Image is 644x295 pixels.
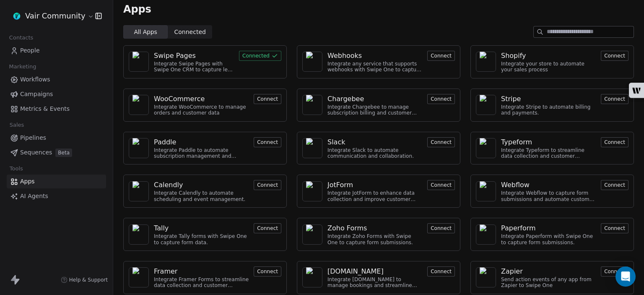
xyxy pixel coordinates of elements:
div: Integrate Paperform with Swipe One to capture form submissions. [501,233,596,245]
a: Apps [7,175,106,188]
button: Connect [427,266,455,277]
a: NA [476,225,496,245]
div: Integrate Paddle to automate subscription management and customer engagement. [154,147,249,159]
img: NA [306,52,319,72]
button: Connect [427,180,455,190]
a: Connect [601,181,628,189]
button: Vair Community [10,9,89,23]
div: Open Intercom Messenger [615,266,636,287]
div: Zapier [501,266,523,277]
button: Connect [254,137,281,147]
a: NA [302,181,322,201]
span: People [20,46,40,55]
a: [DOMAIN_NAME] [327,266,422,277]
a: NA [302,138,322,158]
div: Send action events of any app from Zapier to Swipe One [501,277,596,289]
a: Connect [427,181,455,189]
a: Framer [154,266,249,277]
a: Tally [154,223,249,233]
div: Paperform [501,223,536,233]
a: NA [129,138,149,158]
a: Paddle [154,137,249,147]
a: NA [476,138,496,158]
a: Webflow [501,180,596,190]
img: NA [480,181,492,201]
a: AI Agents [7,189,106,203]
a: Zoho Forms [327,223,422,233]
img: NA [306,138,319,158]
div: Typeform [501,137,532,147]
button: Connect [601,94,628,104]
div: Chargebee [327,94,364,104]
a: NA [302,52,322,72]
a: Connect [601,138,628,146]
div: Integrate WooCommerce to manage orders and customer data [154,104,249,116]
a: Connect [427,138,455,146]
a: NA [129,95,149,115]
img: NA [132,52,145,72]
button: Connect [427,137,455,147]
div: Paddle [154,137,176,147]
div: Webflow [501,180,530,190]
img: NA [132,95,145,115]
span: Connected [174,28,206,37]
span: Campaigns [20,90,53,99]
div: Swipe Pages [154,51,196,61]
a: NA [476,52,496,72]
div: Slack [327,137,345,147]
span: Tools [6,162,26,175]
a: Connect [254,138,281,146]
img: NA [480,52,492,72]
button: Connect [601,51,628,61]
button: Connect [254,266,281,277]
div: Integrate Typeform to streamline data collection and customer engagement. [501,147,596,159]
div: Integrate [DOMAIN_NAME] to manage bookings and streamline scheduling. [327,277,422,289]
span: Workflows [20,75,50,84]
div: Calendly [154,180,183,190]
div: Integrate Chargebee to manage subscription billing and customer data. [327,104,422,116]
a: Help & Support [61,277,108,283]
div: Integrate Zoho Forms with Swipe One to capture form submissions. [327,233,422,245]
a: Connect [427,267,455,275]
a: Connect [601,267,628,275]
div: Integrate Calendly to automate scheduling and event management. [154,190,249,202]
span: Pipelines [20,133,46,142]
img: NA [480,138,492,158]
button: Connect [254,223,281,233]
button: Connect [254,94,281,104]
div: Webhooks [327,51,362,61]
a: Swipe Pages [154,51,234,61]
a: Shopify [501,51,596,61]
a: NA [129,181,149,201]
a: Typeform [501,137,596,147]
span: Marketing [5,60,40,73]
a: NA [129,225,149,245]
button: Connect [427,94,455,104]
a: Connect [254,224,281,232]
a: Connect [601,52,628,60]
div: Integrate Stripe to automate billing and payments. [501,104,596,116]
button: Connect [601,266,628,277]
div: Shopify [501,51,526,61]
div: Framer [154,266,177,277]
a: Connect [601,224,628,232]
a: NA [302,225,322,245]
a: Webhooks [327,51,422,61]
a: NA [476,267,496,287]
a: Connect [427,52,455,60]
a: NA [476,95,496,115]
a: JotForm [327,180,422,190]
a: NA [302,95,322,115]
a: Campaigns [7,87,106,101]
div: Stripe [501,94,521,104]
a: People [7,44,106,57]
a: Calendly [154,180,249,190]
img: NA [132,138,145,158]
div: Integrate Swipe Pages with Swipe One CRM to capture lead data. [154,61,234,73]
div: Integrate Framer Forms to streamline data collection and customer engagement. [154,277,249,289]
a: Slack [327,137,422,147]
button: Connected [239,51,281,61]
div: Zoho Forms [327,223,367,233]
div: Integrate your store to automate your sales process [501,61,596,73]
img: NA [306,181,319,201]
